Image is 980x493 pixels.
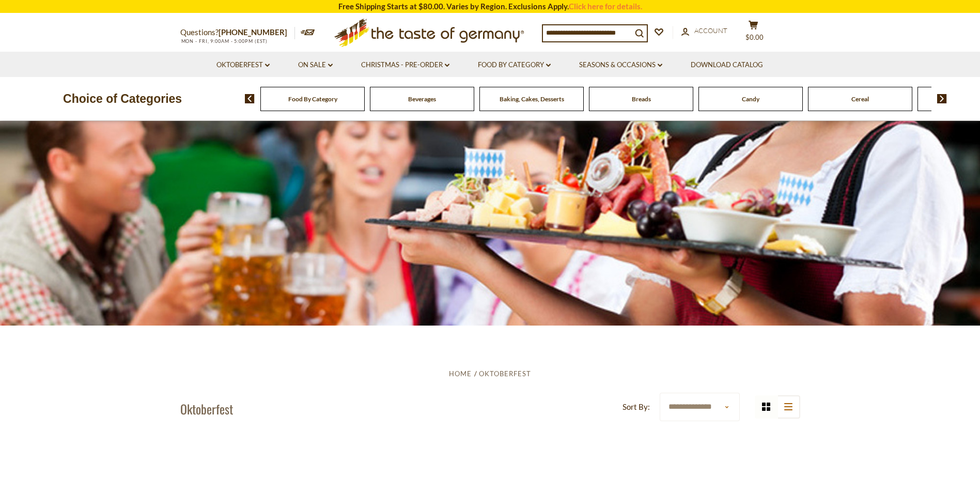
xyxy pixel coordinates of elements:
a: [PHONE_NUMBER] [219,27,287,37]
a: Download Catalog [691,59,763,71]
span: MON - FRI, 9:00AM - 5:00PM (EST) [180,38,268,44]
button: $0.00 [738,20,769,46]
a: Candy [742,95,759,103]
a: Home [449,369,472,378]
a: Seasons & Occasions [579,59,662,71]
label: Sort By: [623,400,650,413]
a: Breads [632,95,651,103]
img: previous arrow [245,94,255,103]
a: Oktoberfest [479,369,531,378]
span: Account [694,26,727,35]
p: Questions? [180,26,295,39]
a: Click here for details. [569,2,642,11]
a: Food By Category [288,95,337,103]
img: next arrow [937,94,947,103]
a: Christmas - PRE-ORDER [361,59,449,71]
span: $0.00 [745,33,764,41]
a: Account [681,25,727,37]
h1: Oktoberfest [180,401,233,417]
a: Baking, Cakes, Desserts [500,95,564,103]
a: Cereal [851,95,869,103]
a: Oktoberfest [216,59,270,71]
a: Food By Category [478,59,551,71]
a: On Sale [298,59,333,71]
a: Beverages [408,95,436,103]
